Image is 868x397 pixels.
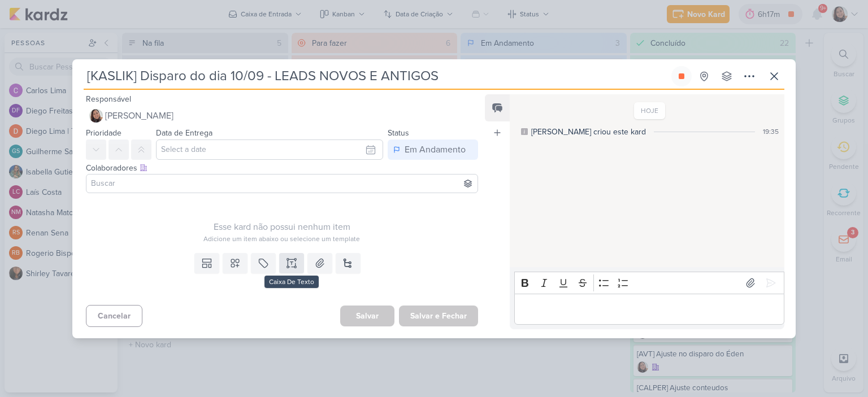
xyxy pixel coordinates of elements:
[156,139,383,160] input: Select a date
[89,177,475,190] input: Buscar
[105,109,173,123] span: [PERSON_NAME]
[86,305,142,327] button: Cancelar
[86,162,478,174] div: Colaboradores
[388,139,478,160] button: Em Andamento
[514,294,784,325] div: Editor editing area: main
[86,106,478,126] button: [PERSON_NAME]
[86,220,478,234] div: Esse kard não possui nenhum item
[264,276,319,288] div: Caixa De Texto
[86,128,121,138] label: Prioridade
[763,126,779,137] div: 19:35
[156,128,212,138] label: Data de Entrega
[405,143,466,156] div: Em Andamento
[89,109,103,123] img: Sharlene Khoury
[531,126,646,138] div: [PERSON_NAME] criou este kard
[388,128,409,138] label: Status
[677,72,686,81] div: Parar relógio
[84,66,669,86] input: Kard Sem Título
[86,94,131,104] label: Responsável
[86,234,478,244] div: Adicione um item abaixo ou selecione um template
[514,272,784,294] div: Editor toolbar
